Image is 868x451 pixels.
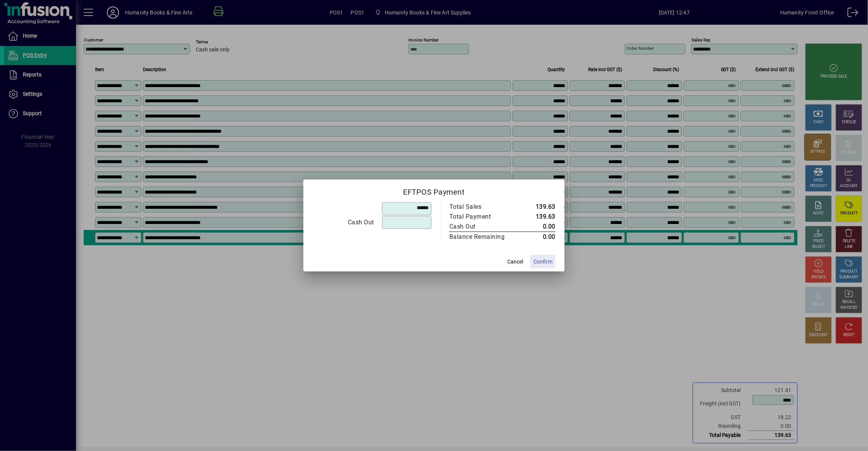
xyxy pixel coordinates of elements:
[449,212,521,222] td: Total Payment
[507,258,523,266] span: Cancel
[521,222,555,232] td: 0.00
[521,202,555,212] td: 139.63
[530,255,555,268] button: Confirm
[449,202,521,212] td: Total Sales
[303,179,565,202] h2: EFTPOS Payment
[503,255,527,268] button: Cancel
[521,232,555,242] td: 0.00
[533,258,552,266] span: Confirm
[449,232,513,241] div: Balance Remaining
[449,222,513,231] div: Cash Out
[521,212,555,222] td: 139.63
[313,218,374,227] div: Cash Out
